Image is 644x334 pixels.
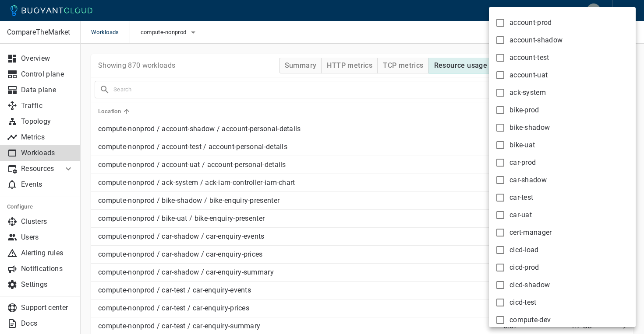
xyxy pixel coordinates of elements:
[510,246,539,254] span: cicd-load
[510,176,547,184] span: car-shadow
[510,263,539,272] span: cicd-prod
[510,71,548,80] span: account-uat
[510,53,549,62] span: account-test
[510,193,533,202] span: car-test
[510,123,550,132] span: bike-shadow
[510,211,532,219] span: car-uat
[510,88,546,97] span: ack-system
[510,281,550,289] span: cicd-shadow
[510,36,563,45] span: account-shadow
[510,298,537,307] span: cicd-test
[510,141,535,150] span: bike-uat
[510,228,552,237] span: cert-manager
[510,106,539,115] span: bike-prod
[510,18,552,27] span: account-prod
[510,316,551,324] span: compute-dev
[510,158,536,167] span: car-prod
